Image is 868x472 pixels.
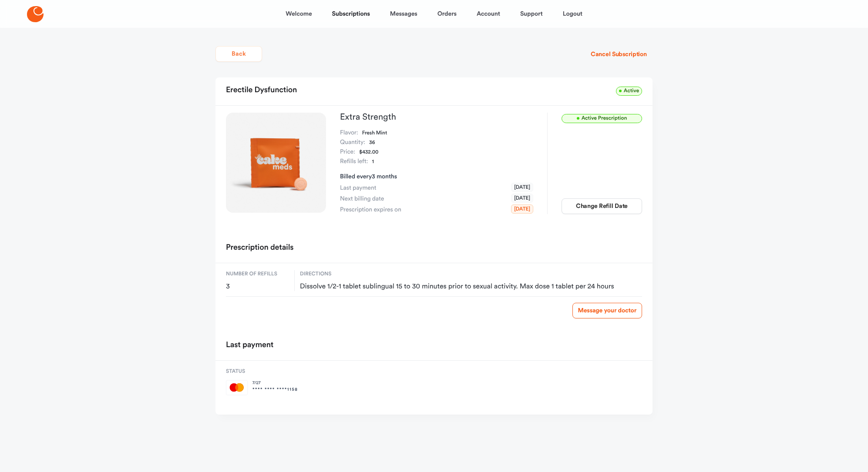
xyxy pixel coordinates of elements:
span: Next billing date [340,194,384,203]
button: Cancel Subscription [585,47,653,62]
span: 7 / 27 [252,380,298,386]
dd: Fresh Mint [362,128,387,138]
span: [DATE] [511,183,533,192]
dd: 1 [372,157,373,167]
span: Number of refills [226,270,289,278]
span: Prescription expires on [340,205,401,214]
img: mastercard [226,380,248,395]
dd: $432.00 [359,147,378,157]
span: Status [226,368,298,375]
h3: Extra Strength [340,113,533,121]
span: Last payment [340,184,376,192]
dt: Flavor: [340,128,358,138]
a: Welcome [286,3,312,24]
span: Billed every 3 months [340,174,397,180]
span: [DATE] [511,194,533,203]
dt: Quantity: [340,138,365,147]
span: 3 [226,282,289,291]
span: [DATE] [511,204,533,214]
a: Account [477,3,500,24]
span: Dissolve 1/2-1 tablet sublingual 15 to 30 minutes prior to sexual activity. Max dose 1 tablet per... [300,282,642,291]
button: Back [215,46,262,62]
a: Message your doctor [572,303,642,318]
a: Logout [563,3,582,24]
span: Active [616,87,642,96]
a: Orders [437,3,457,24]
a: Support [520,3,543,24]
span: Active Prescription [562,114,642,123]
dd: 36 [369,138,375,147]
button: Change Refill Date [562,198,642,214]
img: Extra Strength [226,113,326,213]
a: Subscriptions [332,3,370,24]
span: Directions [300,270,642,278]
dt: Refills left: [340,157,368,167]
h2: Last payment [226,338,273,353]
a: Messages [390,3,417,24]
dt: Price: [340,147,355,157]
h2: Prescription details [226,240,293,256]
h2: Erectile Dysfunction [226,83,297,98]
